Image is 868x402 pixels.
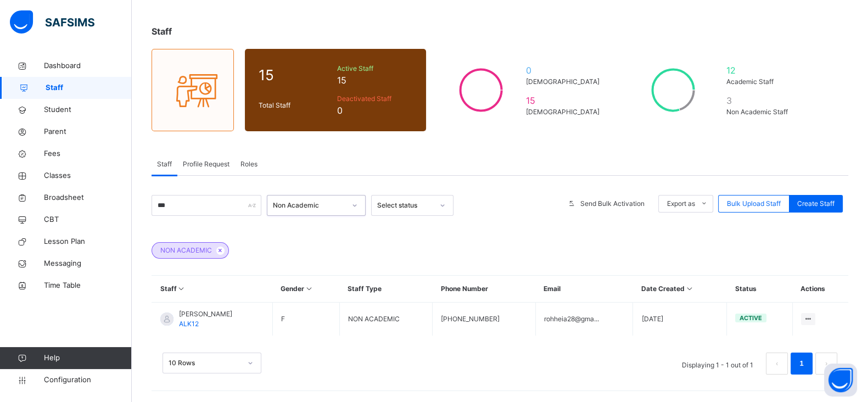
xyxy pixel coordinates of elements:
i: Sort in Ascending Order [177,284,186,293]
span: Parent [44,126,132,137]
li: 上一页 [766,353,788,375]
div: Total Staff [256,98,334,113]
span: active [740,314,762,322]
span: 0 [337,104,412,117]
span: ALK12 [179,320,199,328]
div: Non Academic [273,200,345,210]
span: Bulk Upload Staff [727,199,781,209]
span: Configuration [44,375,131,386]
div: Select status [377,200,433,210]
span: Fees [44,148,132,159]
span: Staff [157,159,172,169]
th: Actions [792,276,848,303]
td: rohheia28@gma... [535,303,633,336]
span: Lesson Plan [44,236,132,247]
span: Profile Request [183,159,229,169]
span: Staff [46,82,132,93]
button: next page [815,353,837,375]
span: Roles [240,159,257,169]
span: Student [44,104,132,115]
span: 0 [526,64,604,77]
span: CBT [44,214,132,225]
span: 15 [259,64,332,86]
span: Create Staff [797,199,835,209]
button: Open asap [824,364,857,397]
span: Classes [44,170,132,181]
span: NON ACADEMIC [160,245,212,255]
img: safsims [10,10,94,33]
td: F [272,303,339,336]
th: Gender [272,276,339,303]
td: [DATE] [633,303,727,336]
span: 3 [726,94,797,107]
td: NON ACADEMIC [339,303,433,336]
span: 15 [526,94,604,107]
span: 12 [726,64,797,77]
span: Non Academic Staff [726,107,797,117]
span: [DEMOGRAPHIC_DATA] [526,77,604,87]
span: Academic Staff [726,77,797,87]
th: Phone Number [433,276,535,303]
th: Email [535,276,633,303]
span: Messaging [44,258,132,269]
th: Staff Type [339,276,433,303]
td: [PHONE_NUMBER] [433,303,535,336]
span: Dashboard [44,60,132,71]
th: Staff [152,276,273,303]
span: Staff [152,26,172,37]
span: 15 [337,74,412,87]
span: Help [44,353,131,364]
a: 1 [796,356,807,371]
li: 下一页 [815,353,837,375]
th: Date Created [633,276,727,303]
i: Sort in Ascending Order [685,284,694,293]
button: prev page [766,353,788,375]
span: [DEMOGRAPHIC_DATA] [526,107,604,117]
span: [PERSON_NAME] [179,309,232,319]
th: Status [727,276,792,303]
span: Time Table [44,280,132,291]
span: Active Staff [337,64,412,74]
div: 10 Rows [169,358,241,368]
span: Send Bulk Activation [580,199,645,209]
li: 1 [791,353,813,375]
i: Sort in Ascending Order [304,284,313,293]
span: Broadsheet [44,192,132,203]
li: Displaying 1 - 1 out of 1 [674,353,761,375]
span: Export as [667,199,695,209]
span: Deactivated Staff [337,94,412,104]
